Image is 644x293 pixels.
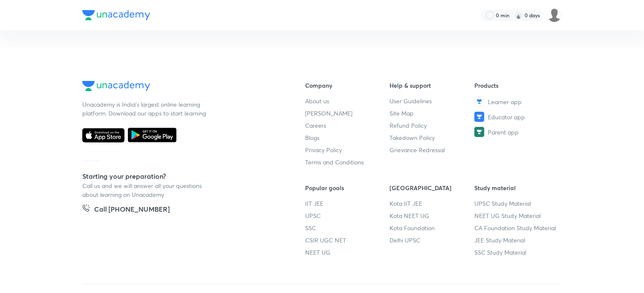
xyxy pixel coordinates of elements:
[305,133,390,142] a: Blogs
[547,8,562,22] img: Sumaiyah Hyder
[82,181,209,199] p: Call us and we will answer all your questions about learning on Unacademy
[474,97,484,107] img: Learner app
[82,100,209,118] p: Unacademy is India’s largest online learning platform. Download our apps to start learning
[305,211,390,220] a: UPSC
[390,133,475,142] a: Takedown Policy
[474,127,559,137] a: Parent app
[390,183,475,192] h6: [GEOGRAPHIC_DATA]
[488,97,522,106] span: Learner app
[305,97,390,105] a: About us
[390,145,475,154] a: Grievance Redressal
[474,211,559,220] a: NEET UG Study Material
[390,211,475,220] a: Kota NEET UG
[474,97,559,107] a: Learner app
[474,223,559,232] a: CA Foundation Study Material
[474,81,559,90] h6: Products
[82,171,278,181] h5: Starting your preparation?
[305,248,390,257] a: NEET UG
[488,113,525,121] span: Educator app
[305,109,390,118] a: [PERSON_NAME]
[488,128,519,137] span: Parent app
[305,121,326,130] span: Careers
[305,183,390,192] h6: Popular goals
[305,199,390,208] a: IIT JEE
[474,127,484,137] img: Parent app
[82,81,278,93] a: Company Logo
[305,223,390,232] a: SSC
[514,11,523,19] img: streak
[305,145,390,154] a: Privacy Policy
[305,158,390,167] a: Terms and Conditions
[474,183,559,192] h6: Study material
[305,236,390,245] a: CSIR UGC NET
[390,199,475,208] a: Kota IIT JEE
[305,81,390,90] h6: Company
[474,236,559,245] a: JEE Study Material
[390,223,475,232] a: Kota Foundation
[390,97,475,105] a: User Guidelines
[390,121,475,130] a: Refund Policy
[474,112,559,122] a: Educator app
[474,199,559,208] a: UPSC Study Material
[474,112,484,122] img: Educator app
[82,10,150,20] img: Company Logo
[474,248,559,257] a: SSC Study Material
[390,236,475,245] a: Delhi UPSC
[94,204,170,216] h5: Call [PHONE_NUMBER]
[390,81,475,90] h6: Help & support
[82,204,170,216] a: Call [PHONE_NUMBER]
[305,121,390,130] a: Careers
[390,109,475,118] a: Site Map
[82,81,150,91] img: Company Logo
